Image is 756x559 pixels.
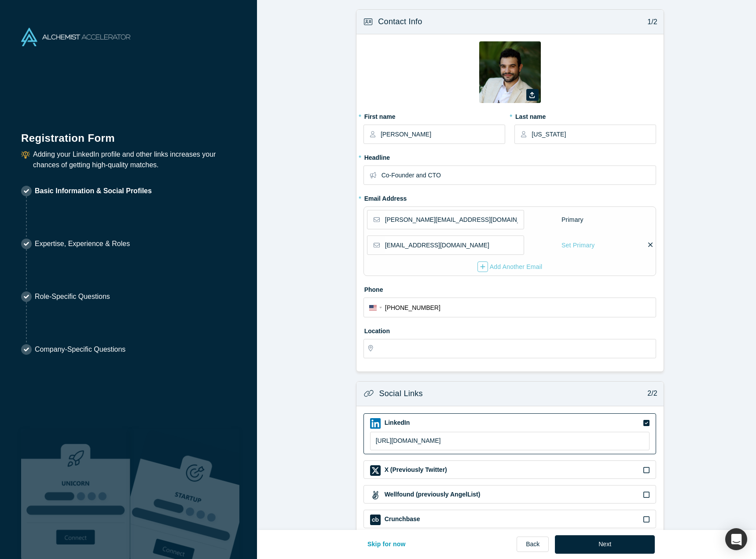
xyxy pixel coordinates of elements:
label: Location [363,324,657,336]
button: Skip for now [358,535,415,554]
div: Primary [561,212,584,228]
div: LinkedIn iconLinkedIn [363,413,657,454]
p: Company-Specific Questions [35,344,125,355]
p: 2/2 [643,388,657,399]
div: Set Primary [561,238,595,253]
img: Profile user default [479,41,541,103]
a: Back [517,537,549,552]
div: Wellfound (previously AngelList) iconWellfound (previously AngelList) [363,485,657,504]
div: Add Another Email [477,261,543,272]
p: Role-Specific Questions [35,291,110,302]
label: First name [363,109,505,121]
label: Crunchbase [384,515,420,524]
label: Phone [363,282,657,294]
label: Wellfound (previously AngelList) [384,490,481,499]
img: X (Previously Twitter) icon [370,465,381,476]
p: Adding your LinkedIn profile and other links increases your chances of getting high-quality matches. [33,149,236,170]
img: Wellfound (previously AngelList) icon [370,490,381,500]
img: Prism AI [130,429,239,559]
img: Alchemist Accelerator Logo [21,28,130,46]
h3: Social Links [379,388,423,400]
div: X (Previously Twitter) iconX (Previously Twitter) [363,460,657,479]
label: LinkedIn [384,418,410,427]
h1: Registration Form [21,121,236,146]
input: Partner, CEO [382,166,656,184]
img: Crunchbase icon [370,515,381,525]
h3: Contact Info [378,16,422,28]
p: 1/2 [643,17,657,27]
label: Last name [514,109,656,121]
img: Robust Technologies [21,429,130,559]
img: LinkedIn icon [370,418,381,429]
p: Basic Information & Social Profiles [35,186,152,196]
button: Next [555,535,655,554]
label: X (Previously Twitter) [384,465,447,474]
label: Headline [363,150,657,162]
button: Add Another Email [477,261,543,272]
label: Email Address [363,191,407,203]
div: Crunchbase iconCrunchbase [363,510,657,528]
p: Expertise, Experience & Roles [35,239,130,249]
